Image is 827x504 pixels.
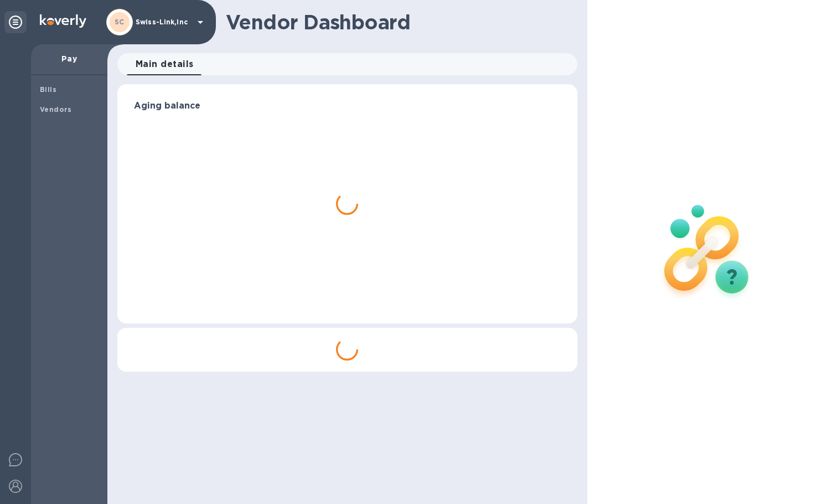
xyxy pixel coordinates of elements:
h3: Aging balance [134,101,561,111]
p: Pay [40,53,99,64]
h1: Vendor Dashboard [226,11,570,34]
div: Unpin categories [4,11,27,33]
b: Bills [40,85,56,94]
img: Logo [40,14,86,28]
b: SC [115,18,125,26]
span: Main details [136,56,194,72]
b: Vendors [40,105,72,114]
p: Swiss-Link,Inc [136,18,191,26]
